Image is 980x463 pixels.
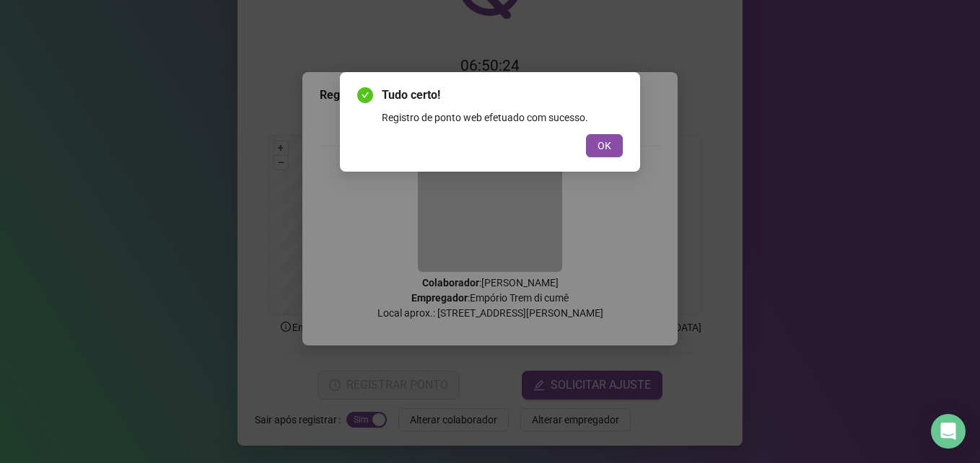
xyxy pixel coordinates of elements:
button: OK [586,134,623,157]
span: OK [598,138,611,154]
span: check-circle [357,87,373,103]
div: Open Intercom Messenger [931,414,966,449]
div: Registro de ponto web efetuado com sucesso. [382,110,623,125]
span: Tudo certo! [382,87,623,104]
